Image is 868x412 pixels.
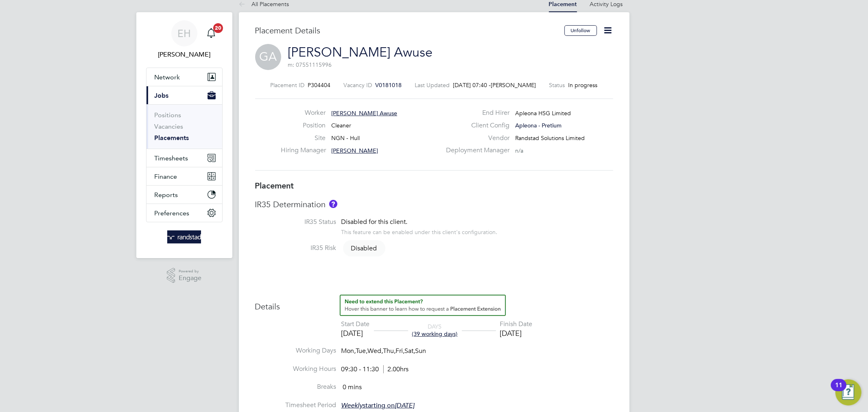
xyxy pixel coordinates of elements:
a: Powered byEngage [167,268,201,283]
a: All Placements [239,0,289,8]
h3: Placement Details [255,25,558,36]
span: [PERSON_NAME] [491,81,536,89]
span: Tue, [356,347,368,355]
img: randstad-logo-retina.png [167,230,201,243]
span: 20 [213,23,223,33]
label: Deployment Manager [441,146,509,155]
h3: Details [255,295,613,312]
span: In progress [568,81,598,89]
label: Timesheet Period [255,401,337,410]
a: Positions [155,111,181,119]
button: Unfollow [564,25,597,36]
span: Apleona - Pretium [515,122,562,129]
a: 20 [203,20,219,46]
label: Hiring Manager [281,146,326,155]
button: Timesheets [146,149,222,167]
span: Engage [179,275,201,282]
label: Client Config [441,121,509,130]
label: Vendor [441,134,509,142]
div: [DATE] [500,329,533,338]
label: Working Days [255,346,337,355]
div: 09:30 - 11:30 [341,365,409,374]
em: [DATE] [395,401,415,410]
a: EH[PERSON_NAME] [146,20,223,59]
div: Finish Date [500,320,533,329]
div: DAYS [408,323,462,337]
span: [PERSON_NAME] [331,147,378,154]
span: NGN - Hull [331,134,360,142]
button: Network [146,68,222,86]
label: Last Updated [415,81,450,89]
span: Disabled [343,240,385,256]
span: 0 mins [343,383,362,391]
label: Status [549,81,565,89]
b: Placement [255,181,294,191]
span: [PERSON_NAME] Awuse [331,110,397,117]
span: Sun [415,347,426,355]
label: IR35 Status [255,218,337,226]
span: Emma Howells [146,50,223,59]
span: Finance [155,173,177,180]
span: Apleona HSG Limited [515,110,571,117]
button: Preferences [146,204,222,222]
button: Finance [146,167,222,185]
label: Worker [281,109,326,117]
label: Placement ID [271,81,305,89]
span: [DATE] 07:40 - [453,81,491,89]
a: Go to home page [146,230,223,243]
div: 11 [835,385,842,396]
button: About IR35 [329,200,337,208]
span: Fri, [396,347,405,355]
span: Cleaner [331,122,351,129]
h3: IR35 Determination [255,199,613,210]
span: Disabled for this client. [341,218,408,226]
a: Activity Logs [590,0,623,8]
label: Working Hours [255,365,337,373]
span: 2.00hrs [383,365,409,373]
div: Start Date [341,320,370,329]
span: n/a [515,147,523,154]
span: (39 working days) [412,330,458,337]
label: Breaks [255,383,337,391]
a: Placement [549,1,577,8]
a: Vacancies [155,123,184,130]
span: Reports [155,191,178,199]
label: Position [281,121,326,130]
button: Reports [146,186,222,204]
span: Wed, [368,347,383,355]
button: How to extend a Placement? [340,295,506,316]
span: Randstad Solutions Limited [515,134,585,142]
span: Jobs [155,92,169,99]
span: Thu, [383,347,396,355]
a: Placements [155,134,189,142]
div: Jobs [146,104,222,149]
a: [PERSON_NAME] Awuse [288,44,433,60]
span: Powered by [179,268,201,275]
span: GA [255,44,281,70]
label: Vacancy ID [344,81,372,89]
span: V0181018 [376,81,402,89]
label: Site [281,134,326,142]
span: Network [155,73,180,81]
div: This feature can be enabled under this client's configuration. [341,226,498,236]
span: Sat, [405,347,415,355]
em: Weekly [341,401,363,410]
span: starting on [341,401,415,410]
div: [DATE] [341,329,370,338]
button: Jobs [146,86,222,104]
span: m: 07551115996 [288,61,332,68]
span: P304404 [308,81,331,89]
span: Timesheets [155,154,188,162]
span: EH [177,28,191,39]
span: Mon, [341,347,356,355]
nav: Main navigation [136,12,232,258]
span: Preferences [155,209,190,217]
button: Open Resource Center, 11 new notifications [835,379,861,405]
label: IR35 Risk [255,244,337,252]
label: End Hirer [441,109,509,117]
